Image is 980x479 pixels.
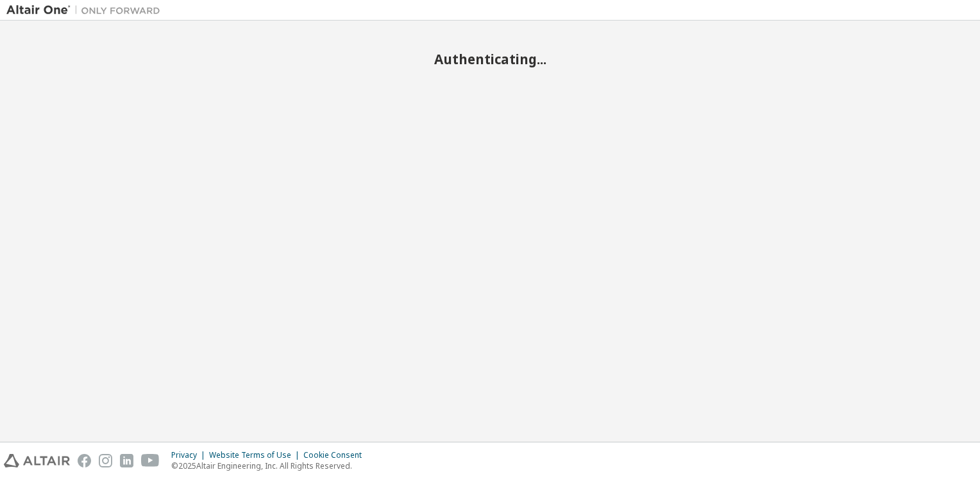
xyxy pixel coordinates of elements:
[99,454,112,467] img: instagram.svg
[4,454,70,467] img: altair_logo.svg
[78,454,91,467] img: facebook.svg
[303,450,369,460] div: Cookie Consent
[141,454,160,467] img: youtube.svg
[209,450,303,460] div: Website Terms of Use
[6,4,167,17] img: Altair One
[171,460,369,471] p: © 2025 Altair Engineering, Inc. All Rights Reserved.
[6,51,974,67] h2: Authenticating...
[171,450,209,460] div: Privacy
[120,454,133,467] img: linkedin.svg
